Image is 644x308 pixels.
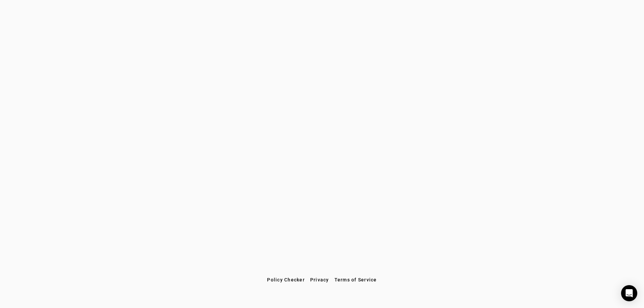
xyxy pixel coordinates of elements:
[267,277,305,282] span: Policy Checker
[310,277,329,282] span: Privacy
[332,274,380,286] button: Terms of Service
[264,274,308,286] button: Policy Checker
[621,285,637,301] div: Open Intercom Messenger
[334,277,377,282] span: Terms of Service
[308,274,332,286] button: Privacy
